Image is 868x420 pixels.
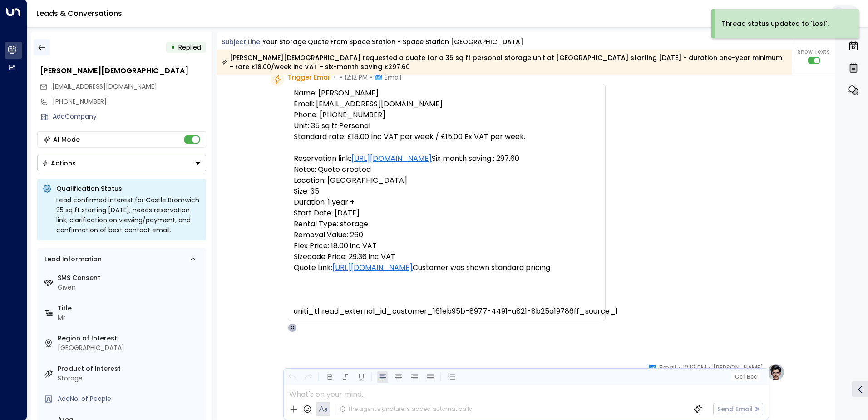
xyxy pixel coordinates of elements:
div: Your storage quote from Space Station - Space Station [GEOGRAPHIC_DATA] [262,37,523,47]
div: Given [58,283,202,292]
span: Cc Bcc [735,374,756,380]
span: abdullah19687@gmail.com [52,82,157,91]
span: 12:19 PM [683,363,706,372]
div: Mr [58,313,202,323]
span: 12:12 PM [345,73,368,82]
div: The agent signature is added automatically [340,405,472,413]
span: • [340,73,342,82]
span: [PERSON_NAME] [713,363,763,372]
a: [URL][DOMAIN_NAME] [351,153,432,164]
span: [EMAIL_ADDRESS][DOMAIN_NAME] [52,82,157,91]
span: Show Texts [798,48,830,56]
button: Actions [37,155,206,171]
img: profile-logo.png [767,363,785,381]
div: Thread status updated to 'Lost'. [722,19,829,29]
span: • [709,363,711,372]
div: AddNo. of People [58,394,202,404]
div: [PERSON_NAME][DEMOGRAPHIC_DATA] requested a quote for a 35 sq ft personal storage unit at [GEOGRA... [222,53,787,71]
button: Undo [286,371,298,383]
div: Lead Information [41,255,102,264]
div: Lead confirmed interest for Castle Bromwich 35 sq ft starting [DATE]; needs reservation link, cla... [56,195,201,235]
div: Storage [58,374,202,383]
span: Subject Line: [222,37,261,46]
div: AI Mode [53,135,80,144]
span: Trigger Email [288,73,331,82]
span: • [333,73,335,82]
div: [PERSON_NAME][DEMOGRAPHIC_DATA] [40,65,206,76]
a: Leads & Conversations [36,8,122,19]
div: [PHONE_NUMBER] [53,97,206,106]
pre: Name: [PERSON_NAME] Email: [EMAIL_ADDRESS][DOMAIN_NAME] Phone: [PHONE_NUMBER] Unit: 35 sq ft Pers... [294,88,600,317]
span: Replied [178,43,201,52]
span: • [370,73,372,82]
a: [URL][DOMAIN_NAME] [332,262,413,273]
div: O [288,323,297,332]
button: Redo [302,371,314,383]
label: SMS Consent [58,273,202,283]
button: Cc|Bcc [731,373,760,381]
label: Region of Interest [58,334,202,343]
label: Title [58,304,202,313]
div: • [171,39,175,55]
div: AddCompany [53,112,206,121]
span: • [678,363,681,372]
p: Qualification Status [56,184,201,193]
div: [GEOGRAPHIC_DATA] [58,343,202,353]
label: Product of Interest [58,364,202,374]
span: | [744,374,745,380]
div: Actions [42,159,76,167]
div: Button group with a nested menu [37,155,206,171]
span: Email [385,73,401,82]
span: Email [659,363,676,372]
